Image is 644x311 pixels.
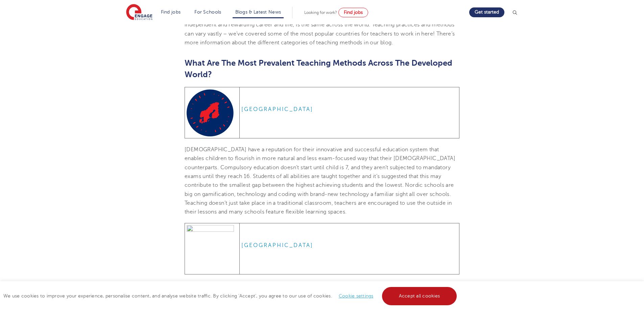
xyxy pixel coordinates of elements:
a: Find jobs [338,8,368,17]
span: [DEMOGRAPHIC_DATA] have a reputation for their innovative and successful education system that en... [185,147,455,215]
h6: [GEOGRAPHIC_DATA] [241,242,457,249]
h6: [GEOGRAPHIC_DATA] [241,106,457,113]
a: For Schools [194,9,221,15]
span: We use cookies to improve your experience, personalise content, and analyse website traffic. By c... [3,293,458,298]
a: Get started [469,7,504,17]
span: Find jobs [344,10,363,15]
a: Find jobs [161,9,181,15]
img: Engage Education [126,4,152,21]
a: Accept all cookies [382,287,457,305]
h2: What Are The Most Prevalent Teaching Methods Across The Developed World? [185,57,459,80]
a: Cookie settings [339,293,374,298]
span: Looking for work? [304,10,337,15]
span: The main principle of teaching, imparting knowledge to students in order to prepare them for an i... [185,13,455,46]
a: Blogs & Latest News [235,9,281,15]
